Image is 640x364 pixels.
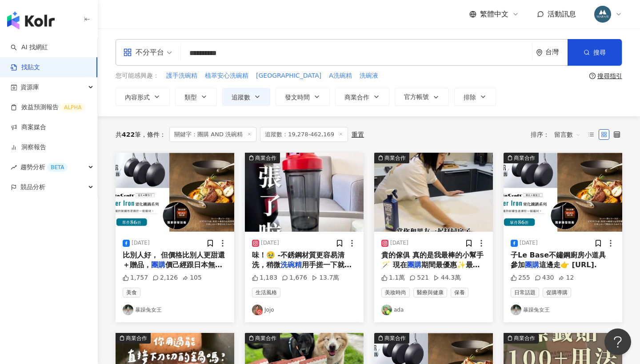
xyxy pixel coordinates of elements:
div: post-image商業合作 [245,153,364,232]
span: 日常話題 [511,288,539,297]
img: KOL Avatar [381,305,392,315]
img: 358735463_652854033541749_1509380869568117342_n.jpg [594,6,611,23]
div: 商業合作 [514,154,535,162]
span: 護手洗碗精 [166,71,197,80]
div: 排序： [531,127,586,142]
div: 商業合作 [126,334,147,343]
span: 條件 ： [141,131,166,138]
span: 價己經跟日本無價差，自己去日本買不會 [123,261,222,279]
span: 美妝時尚 [381,288,410,297]
button: 官方帳號 [395,88,449,106]
a: 找貼文 [11,63,40,72]
div: 商業合作 [384,154,406,162]
a: 商案媒合 [11,123,46,132]
span: 繁體中文 [480,9,508,19]
span: 子Le Base不鏽鋼廚房小道具 參加 [511,251,606,269]
span: appstore [123,48,132,57]
span: 美食 [123,288,140,297]
span: [GEOGRAPHIC_DATA] [256,71,321,80]
div: [DATE] [520,239,538,247]
img: logo [7,12,55,29]
div: [DATE] [261,239,279,247]
a: KOL AvatarJojo [252,305,356,315]
span: A洗碗精 [329,71,352,80]
div: 搜尋指引 [597,72,622,79]
mark: 團購 [151,261,165,269]
button: [GEOGRAPHIC_DATA] [256,71,322,81]
button: 植萃安心洗碗精 [204,71,249,81]
div: 重置 [352,131,364,138]
span: 比別人好， 但價格比別人更甜還＋贈品， [123,251,225,269]
button: 發文時間 [276,88,330,106]
div: 44.3萬 [433,273,461,282]
span: 生活風格 [252,288,280,297]
a: searchAI 找網紅 [11,43,48,52]
div: 13.7萬 [312,273,339,282]
div: 共 筆 [116,131,141,138]
img: KOL Avatar [123,305,133,315]
div: [DATE] [390,239,408,247]
iframe: Help Scout Beacon - Open [604,328,631,355]
div: 商業合作 [384,334,406,343]
mark: 團購 [525,261,539,269]
div: 12 [558,273,574,282]
span: 味！🥹 -不銹鋼材質更容易清洗，稍微 [252,251,344,269]
img: post-image [504,153,622,232]
mark: 團購 [407,261,421,269]
img: KOL Avatar [252,305,263,315]
span: 貴的傢俱 真的是我最棒的小幫手🪄 現在 [381,251,484,269]
span: 醫療與健康 [413,288,447,297]
span: 活動訊息 [548,10,576,18]
span: 關鍵字：團購 AND 洗碗精 [169,127,256,142]
span: 搜尋 [593,49,606,56]
div: 1,757 [123,273,148,282]
a: KOL Avatarada [381,305,486,315]
div: 521 [409,273,429,282]
div: 255 [511,273,530,282]
span: 植萃安心洗碗精 [205,71,248,80]
div: 1.1萬 [381,273,405,282]
span: 官方帳號 [404,93,429,100]
span: 422 [122,131,135,138]
a: 洞察報告 [11,143,46,152]
div: [DATE] [132,239,150,247]
button: 洗碗液 [359,71,379,81]
span: rise [11,164,17,170]
a: 效益預測報告ALPHA [11,103,85,112]
div: 1,183 [252,273,277,282]
button: 追蹤數 [222,88,270,106]
span: 期間最優惠✨最低只要380 元起✨ [381,261,480,279]
span: 商業合作 [344,94,369,101]
div: 商業合作 [255,334,276,343]
span: 追蹤數：19,278-462,169 [260,127,348,142]
span: 排除 [464,94,476,101]
button: 排除 [454,88,496,106]
div: 不分平台 [123,45,164,59]
img: post-image [374,153,493,232]
span: 促購導購 [543,288,571,297]
img: post-image [245,153,364,232]
span: 競品分析 [20,177,45,197]
span: question-circle [589,73,596,79]
a: KOL Avatar暴躁兔女王 [511,305,615,315]
div: 台灣 [545,48,568,56]
div: 105 [182,273,202,282]
img: KOL Avatar [511,305,521,315]
span: 類型 [184,94,197,101]
mark: 洗碗精 [280,261,302,269]
span: 洗碗液 [360,71,378,80]
span: 內容形式 [125,94,150,101]
a: KOL Avatar暴躁兔女王 [123,305,227,315]
img: post-image [116,153,234,232]
span: 您可能感興趣： [116,71,159,80]
span: 發文時間 [285,94,310,101]
button: 搜尋 [568,39,622,66]
div: post-image商業合作 [504,153,622,232]
div: 1,676 [282,273,307,282]
span: 趨勢分析 [20,157,68,177]
button: 內容形式 [116,88,170,106]
span: 留言數 [554,127,581,142]
div: BETA [47,163,68,172]
div: 2,126 [152,273,178,282]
